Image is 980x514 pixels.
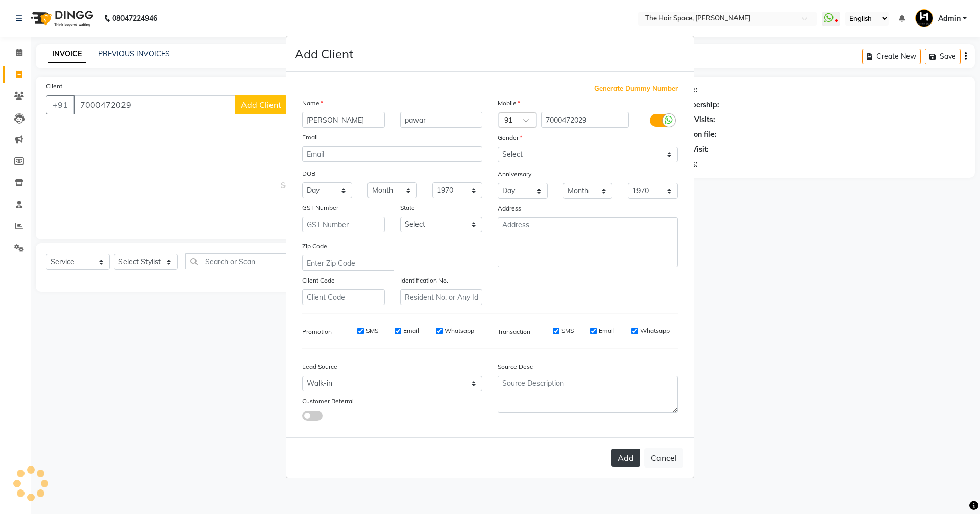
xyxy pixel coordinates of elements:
[644,448,683,468] button: Cancel
[302,169,315,178] label: DOB
[302,146,482,162] input: Email
[541,112,629,128] input: Mobile
[561,326,574,335] label: SMS
[498,204,521,213] label: Address
[302,327,332,336] label: Promotion
[302,276,335,285] label: Client Code
[498,362,533,371] label: Source Desc
[445,326,474,335] label: Whatsapp
[302,133,318,142] label: Email
[302,396,354,406] label: Customer Referral
[302,217,385,232] input: GST Number
[302,112,385,128] input: First Name
[302,203,338,213] label: GST Number
[302,242,327,251] label: Zip Code
[611,449,640,467] button: Add
[498,99,520,108] label: Mobile
[498,133,522,143] label: Gender
[403,326,419,335] label: Email
[366,326,378,335] label: SMS
[400,276,448,285] label: Identification No.
[400,289,483,305] input: Resident No. or Any Id
[302,289,385,305] input: Client Code
[640,326,670,335] label: Whatsapp
[400,203,415,213] label: State
[498,327,530,336] label: Transaction
[302,255,394,271] input: Enter Zip Code
[400,112,483,128] input: Last Name
[599,326,615,335] label: Email
[594,84,678,94] span: Generate Dummy Number
[498,170,531,179] label: Anniversary
[295,44,353,63] h4: Add Client
[302,362,337,371] label: Lead Source
[302,99,323,108] label: Name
